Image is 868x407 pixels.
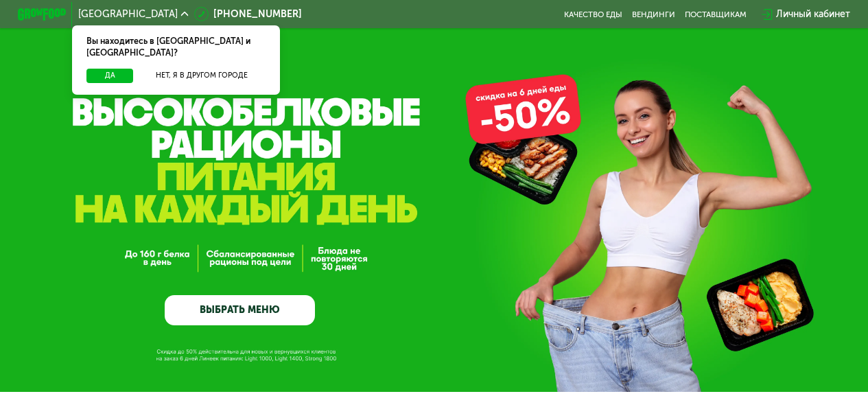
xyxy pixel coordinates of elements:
a: Качество еды [564,10,622,19]
a: ВЫБРАТЬ МЕНЮ [165,295,315,325]
span: [GEOGRAPHIC_DATA] [78,10,178,19]
button: Да [86,69,133,83]
div: Личный кабинет [776,7,850,21]
div: поставщикам [685,10,747,19]
a: [PHONE_NUMBER] [194,7,302,21]
a: Вендинги [632,10,675,19]
div: Вы находитесь в [GEOGRAPHIC_DATA] и [GEOGRAPHIC_DATA]? [72,25,279,69]
button: Нет, я в другом городе [138,69,265,83]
